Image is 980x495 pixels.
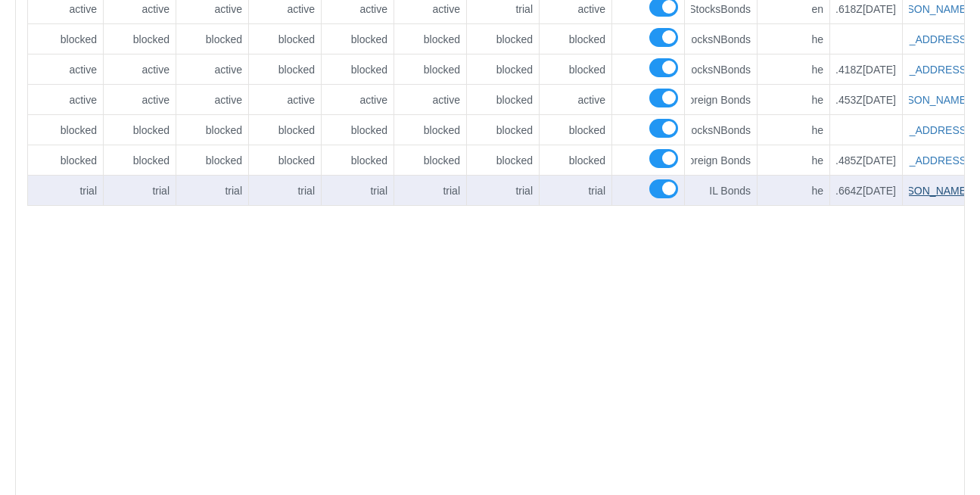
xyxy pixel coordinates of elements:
[328,153,387,168] div: blocked
[255,2,315,17] div: active
[328,123,387,138] div: blocked
[328,32,387,47] div: blocked
[691,153,751,168] div: Foreign Bonds
[110,153,170,168] div: blocked
[255,123,315,138] div: blocked
[473,153,533,168] div: blocked
[836,183,896,198] div: [DATE]T09:59:26.664Z
[691,2,751,17] div: foreignStocksBonds
[328,2,387,17] div: active
[110,183,170,198] div: trial
[691,183,751,198] div: IL Bonds
[255,62,315,77] div: blocked
[546,153,605,168] div: blocked
[836,62,896,77] div: [DATE]T13:34:11.418Z
[400,32,460,47] div: blocked
[34,62,97,77] div: active
[691,32,751,47] div: ilStocksNBonds
[182,62,242,77] div: active
[110,2,170,17] div: active
[34,2,97,17] div: active
[764,123,823,138] div: he
[110,92,170,107] div: active
[400,123,460,138] div: blocked
[691,92,751,107] div: Foreign Bonds
[836,2,896,17] div: [DATE]T13:53:25.618Z
[182,92,242,107] div: active
[400,62,460,77] div: blocked
[764,62,823,77] div: he
[691,123,751,138] div: ilStocksNBonds
[34,32,97,47] div: blocked
[110,32,170,47] div: blocked
[34,153,97,168] div: blocked
[34,183,97,198] div: trial
[764,153,823,168] div: he
[473,62,533,77] div: blocked
[473,2,533,17] div: trial
[691,62,751,77] div: ilStocksNBonds
[473,183,533,198] div: trial
[182,123,242,138] div: blocked
[34,92,97,107] div: active
[400,2,460,17] div: active
[764,92,823,107] div: he
[255,32,315,47] div: blocked
[110,123,170,138] div: blocked
[255,153,315,168] div: blocked
[400,153,460,168] div: blocked
[182,183,242,198] div: trial
[182,32,242,47] div: blocked
[473,92,533,107] div: blocked
[546,32,605,47] div: blocked
[473,32,533,47] div: blocked
[110,62,170,77] div: active
[328,92,387,107] div: active
[764,183,823,198] div: he
[473,123,533,138] div: blocked
[546,62,605,77] div: blocked
[546,183,605,198] div: trial
[546,123,605,138] div: blocked
[255,183,315,198] div: trial
[764,2,823,17] div: en
[546,2,605,17] div: active
[182,153,242,168] div: blocked
[328,183,387,198] div: trial
[34,123,97,138] div: blocked
[836,92,896,107] div: [DATE]T10:48:23.453Z
[182,2,242,17] div: active
[546,92,605,107] div: active
[400,92,460,107] div: active
[836,153,896,168] div: [DATE]T11:40:15.485Z
[328,62,387,77] div: blocked
[764,32,823,47] div: he
[400,183,460,198] div: trial
[255,92,315,107] div: active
